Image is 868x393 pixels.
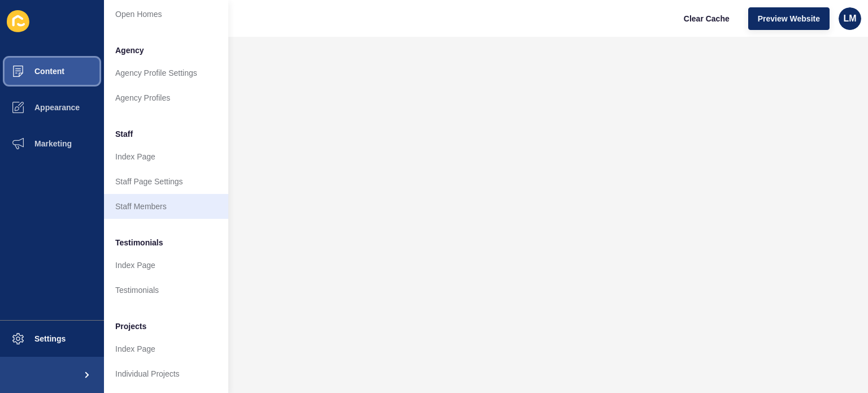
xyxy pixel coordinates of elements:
a: Open Homes [104,2,228,27]
a: Index Page [104,253,228,278]
a: Index Page [104,144,228,169]
button: Preview Website [748,7,830,30]
a: Individual Projects [104,361,228,386]
span: LM [843,13,856,24]
button: Clear Cache [674,7,739,30]
span: Preview Website [758,13,820,24]
span: Clear Cache [684,13,730,24]
span: Projects [115,321,146,332]
span: Testimonials [115,237,163,248]
a: Testimonials [104,278,228,303]
a: Agency Profiles [104,85,228,110]
span: Agency [115,45,144,56]
a: Index Page [104,336,228,361]
a: Staff Members [104,194,228,219]
a: Staff Page Settings [104,169,228,194]
a: Agency Profile Settings [104,61,228,85]
span: Staff [115,128,133,140]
